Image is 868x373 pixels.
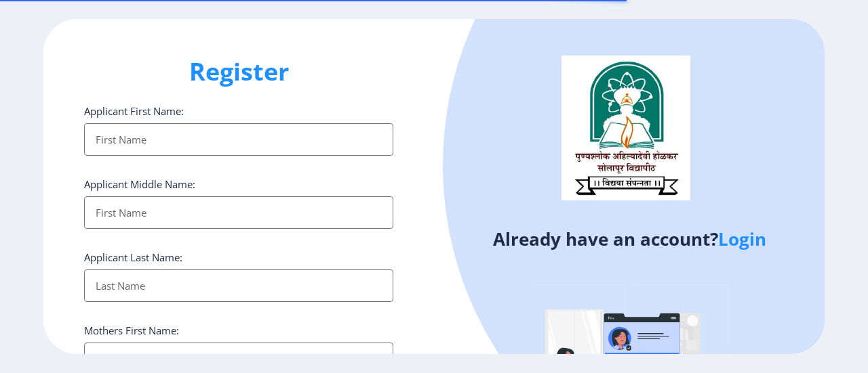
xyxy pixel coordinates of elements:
[718,227,766,251] a: Login
[84,177,195,191] label: Applicant Middle Name:
[84,56,393,88] h1: Register
[84,196,393,229] input: First Name
[84,123,393,156] input: First Name
[84,250,182,264] label: Applicant Last Name:
[84,324,179,337] label: Mothers First Name:
[444,228,814,250] h4: Already have an account?
[561,56,690,200] img: logo
[84,104,184,118] label: Applicant First Name:
[84,269,393,302] input: Last Name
